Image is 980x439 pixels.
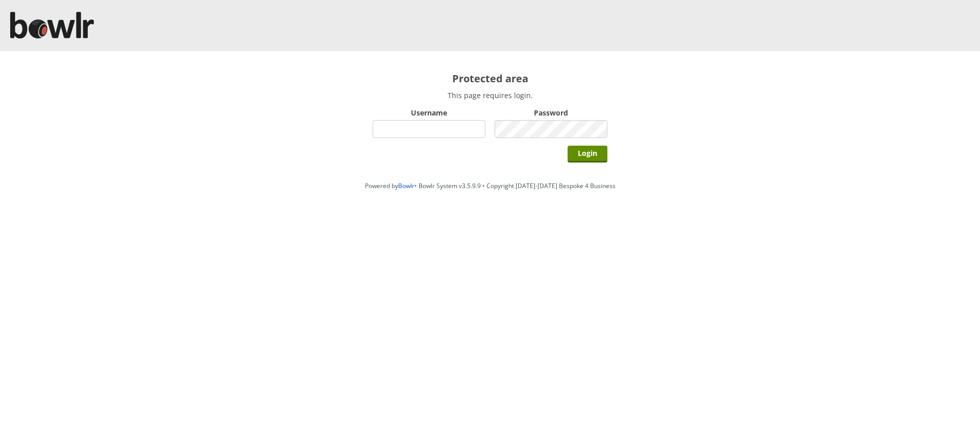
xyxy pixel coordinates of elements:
label: Password [495,108,607,118]
label: Username [373,108,485,118]
p: This page requires login. [373,90,607,100]
span: Powered by • Bowlr System v3.5.9.9 • Copyright [DATE]-[DATE] Bespoke 4 Business [365,181,616,190]
input: Login [568,146,607,163]
a: Bowlr [398,181,414,190]
h2: Protected area [373,72,607,85]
